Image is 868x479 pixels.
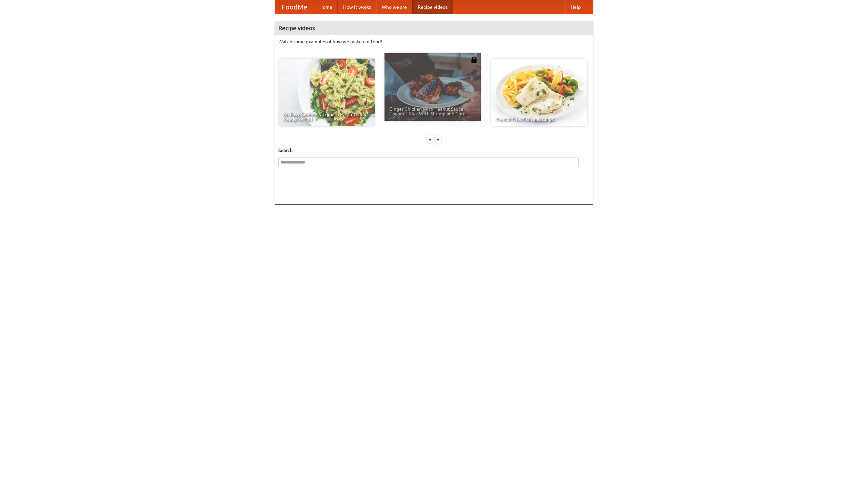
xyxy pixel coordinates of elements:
[435,135,441,144] div: »
[278,59,375,126] a: An Easy, Summery Tomato Pasta That's Ready for Fall
[314,0,338,14] a: Home
[338,0,376,14] a: How it works
[278,38,590,45] p: Watch some examples of how we make our food!
[412,0,453,14] a: Recipe videos
[471,57,477,63] img: 483408.png
[496,117,583,122] span: French Fries Fish and Chips
[275,0,314,14] a: FoodMe
[491,59,587,126] a: French Fries Fish and Chips
[376,0,412,14] a: Who we are
[283,112,370,122] span: An Easy, Summery Tomato Pasta That's Ready for Fall
[278,147,590,154] h5: Search
[427,135,433,144] div: «
[275,21,593,35] h4: Recipe videos
[565,0,586,14] a: Help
